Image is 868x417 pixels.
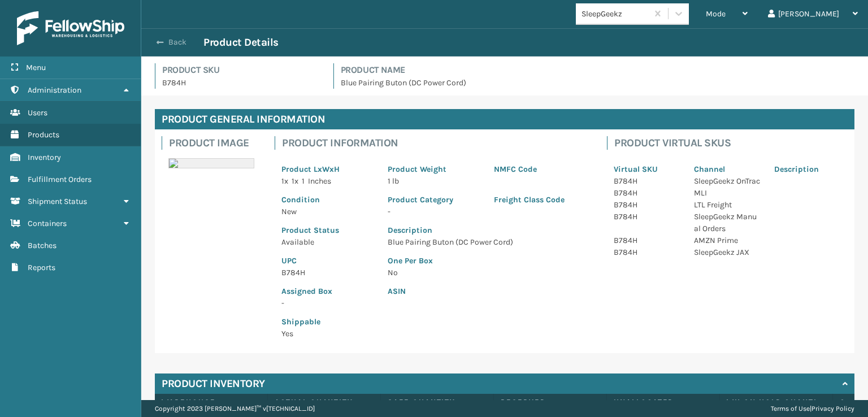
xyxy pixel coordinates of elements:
[614,187,680,199] p: B784H
[774,163,841,175] p: Description
[162,397,261,407] label: Warehouse
[694,199,761,211] p: LTL Freight
[281,328,374,340] p: Yes
[17,11,124,45] img: logo
[771,400,854,417] div: |
[302,176,305,186] span: 1
[694,175,761,187] p: SleepGeekz OnTrac
[28,175,92,184] span: Fulfillment Orders
[388,194,480,206] p: Product Category
[694,163,761,175] p: Channel
[388,206,480,218] p: -
[811,405,854,412] a: Privacy Policy
[727,397,826,407] label: WH On hold quantity
[614,136,848,150] h4: Product Virtual SKUs
[388,163,480,175] p: Product Weight
[281,297,374,309] p: -
[28,85,81,95] span: Administration
[501,397,600,407] label: Reserved
[282,136,593,150] h4: Product Information
[162,77,320,89] p: B784H
[281,194,374,206] p: Condition
[494,194,587,206] p: Freight Class Code
[28,197,87,206] span: Shipment Status
[341,77,855,89] p: Blue Pairing Buton (DC Power Cord)
[28,153,61,162] span: Inventory
[494,163,587,175] p: NMFC Code
[581,8,649,20] div: SleepGeekz
[388,176,399,186] span: 1 lb
[388,255,587,267] p: One Per Box
[28,219,67,228] span: Containers
[28,108,47,118] span: Users
[614,234,680,246] p: B784H
[162,377,265,390] h4: Product Inventory
[28,130,59,140] span: Products
[168,158,254,168] img: 51104088640_40f294f443_o-scaled-700x700.jpg
[341,63,855,77] h4: Product Name
[694,234,761,246] p: AMZN Prime
[28,241,57,250] span: Batches
[281,163,374,175] p: Product LxWxH
[281,176,288,186] span: 1 x
[614,211,680,223] p: B784H
[694,246,761,258] p: SleepGeekz JAX
[614,199,680,211] p: B784H
[771,405,810,412] a: Terms of Use
[694,211,761,234] p: SleepGeekz Manual Orders
[292,176,298,186] span: 1 x
[26,63,46,72] span: Menu
[388,236,587,248] p: Blue Pairing Buton (DC Power Cord)
[388,224,587,236] p: Description
[281,255,374,267] p: UPC
[388,285,587,297] p: ASIN
[281,224,374,236] p: Product Status
[614,175,680,187] p: B784H
[614,246,680,258] p: B784H
[169,136,261,150] h4: Product Image
[388,267,587,279] p: No
[162,63,320,77] h4: Product SKU
[706,9,726,19] span: Mode
[281,206,374,218] p: New
[28,263,55,272] span: Reports
[694,187,761,199] p: MLI
[151,37,203,47] button: Back
[275,397,374,407] label: Actual Quantity
[281,285,374,297] p: Assigned Box
[614,397,713,407] label: Unallocated
[614,163,680,175] p: Virtual SKU
[308,176,331,186] span: Inches
[281,267,374,279] p: B784H
[281,236,374,248] p: Available
[155,109,854,129] h4: Product General Information
[281,316,374,328] p: Shippable
[203,36,279,49] h3: Product Details
[155,400,315,417] p: Copyright 2023 [PERSON_NAME]™ v [TECHNICAL_ID]
[388,397,487,407] label: Safe Quantity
